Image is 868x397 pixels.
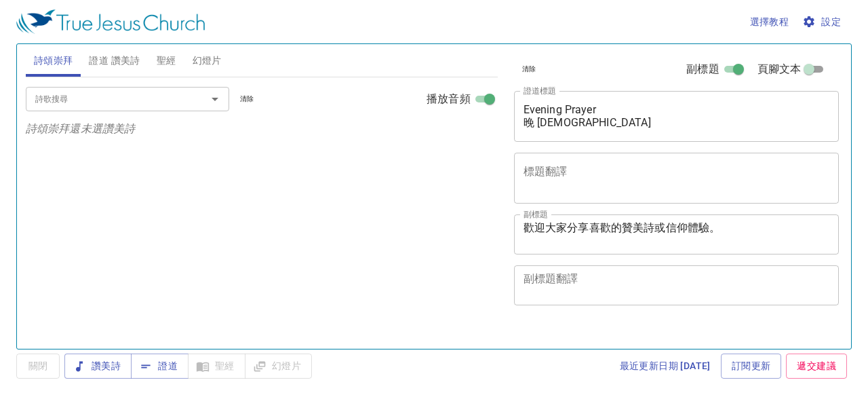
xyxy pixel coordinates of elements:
textarea: 歡迎大家分享喜歡的贊美詩或信仰體驗。 [524,221,830,247]
button: 證道 [131,354,189,379]
span: 清除 [522,63,536,75]
span: 聖經 [157,52,176,69]
span: 播放音頻 [427,91,471,107]
button: 清除 [232,91,262,107]
span: 選擇教程 [750,14,789,31]
span: 設定 [805,14,841,31]
span: 最近更新日期 [DATE] [620,358,711,375]
i: 詩頌崇拜還未選讚美詩 [26,122,136,135]
a: 訂閱更新 [721,354,782,379]
textarea: Evening Prayer 晚 [DEMOGRAPHIC_DATA] [524,103,830,129]
span: 訂閱更新 [732,358,771,375]
button: Open [205,90,224,109]
img: True Jesus Church [16,10,205,34]
button: 讚美詩 [64,354,132,379]
span: 幻燈片 [193,52,222,69]
button: 選擇教程 [745,10,795,35]
span: 讚美詩 [75,358,121,375]
a: 最近更新日期 [DATE] [614,354,716,379]
span: 遞交建議 [797,358,836,375]
span: 清除 [240,93,254,105]
span: 頁腳文本 [757,61,802,77]
button: 清除 [514,61,545,77]
a: 遞交建議 [786,354,847,379]
span: 副標題 [686,61,719,77]
span: 證道 讚美詩 [89,52,140,69]
button: 設定 [800,10,846,35]
span: 詩頌崇拜 [34,52,73,69]
span: 證道 [142,358,178,375]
